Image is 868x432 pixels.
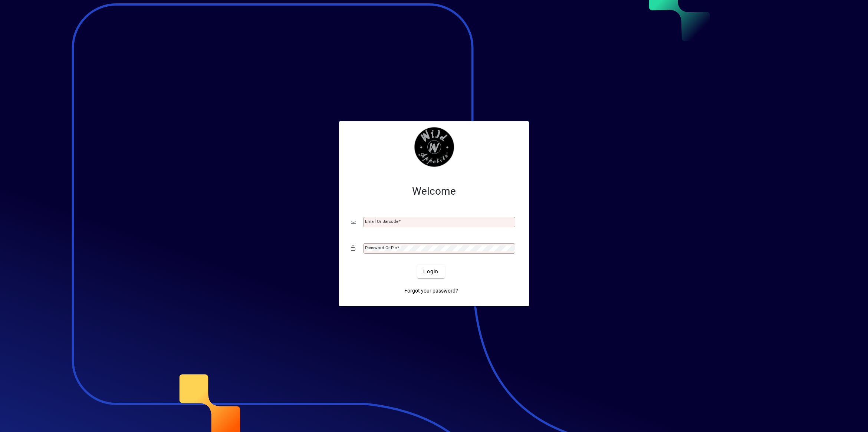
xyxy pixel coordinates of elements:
span: Forgot your password? [404,287,458,295]
span: Login [423,268,438,276]
a: Forgot your password? [401,284,461,297]
button: Login [417,265,444,278]
mat-label: Email or Barcode [365,219,398,224]
h2: Welcome [351,185,517,198]
mat-label: Password or Pin [365,245,397,250]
